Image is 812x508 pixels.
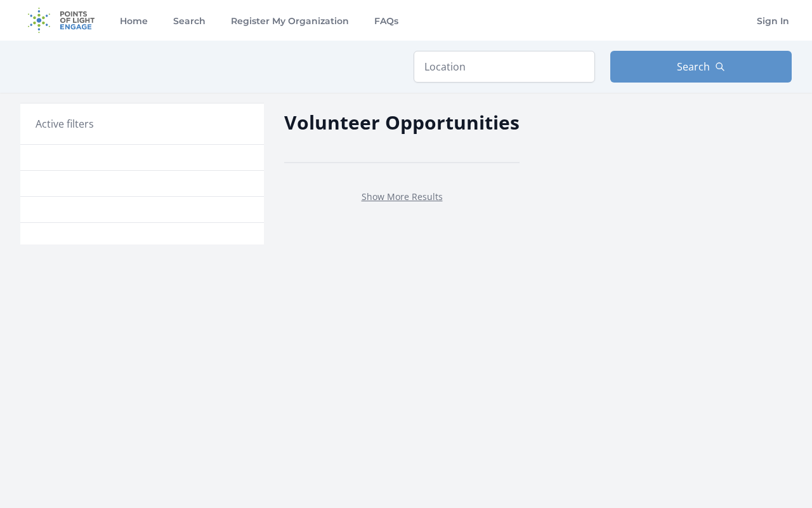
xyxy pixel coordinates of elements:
[36,116,94,131] h3: Active filters
[362,190,443,203] a: Show More Results
[284,108,520,137] h2: Volunteer Opportunities
[414,51,595,83] input: Location
[677,59,710,74] span: Search
[610,51,792,83] button: Search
